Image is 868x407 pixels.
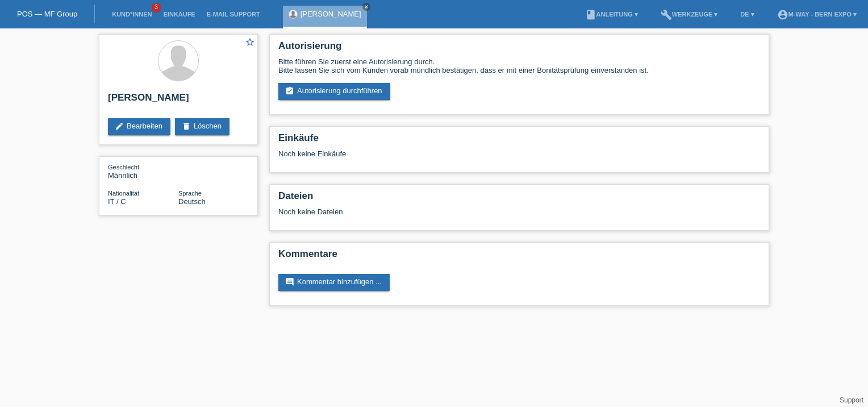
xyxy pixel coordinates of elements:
a: commentKommentar hinzufügen ... [278,274,390,291]
a: [PERSON_NAME] [301,10,361,18]
div: Männlich [108,163,178,180]
div: Noch keine Dateien [278,207,625,216]
span: Sprache [178,190,202,197]
a: account_circlem-way - Bern Expo ▾ [771,11,862,18]
a: POS — MF Group [17,10,77,18]
a: E-Mail Support [201,11,266,18]
span: Italien / C / 12.03.1983 [108,197,126,206]
a: DE ▾ [735,11,759,18]
div: Bitte führen Sie zuerst eine Autorisierung durch. Bitte lassen Sie sich vom Kunden vorab mündlich... [278,57,760,74]
i: edit [115,122,124,131]
a: buildWerkzeuge ▾ [655,11,724,18]
a: deleteLöschen [175,118,229,135]
span: 3 [152,3,161,13]
i: star_border [245,37,255,47]
h2: [PERSON_NAME] [108,92,249,109]
h2: Dateien [278,190,760,207]
h2: Einkäufe [278,132,760,149]
i: account_circle [777,9,788,20]
a: Kund*innen [106,11,157,18]
a: Support [840,396,863,404]
a: editBearbeiten [108,118,170,135]
h2: Kommentare [278,248,760,265]
i: build [661,9,672,20]
span: Deutsch [178,197,206,206]
a: close [362,3,370,11]
h2: Autorisierung [278,40,760,57]
a: bookAnleitung ▾ [579,11,644,18]
span: Nationalität [108,190,139,197]
span: Geschlecht [108,164,139,171]
a: assignment_turned_inAutorisierung durchführen [278,83,390,100]
div: Noch keine Einkäufe [278,149,760,167]
i: assignment_turned_in [285,86,294,95]
a: Einkäufe [157,11,201,18]
a: star_border [245,37,255,49]
i: close [364,4,369,10]
i: comment [285,277,294,286]
i: delete [182,122,191,131]
i: book [585,9,596,20]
